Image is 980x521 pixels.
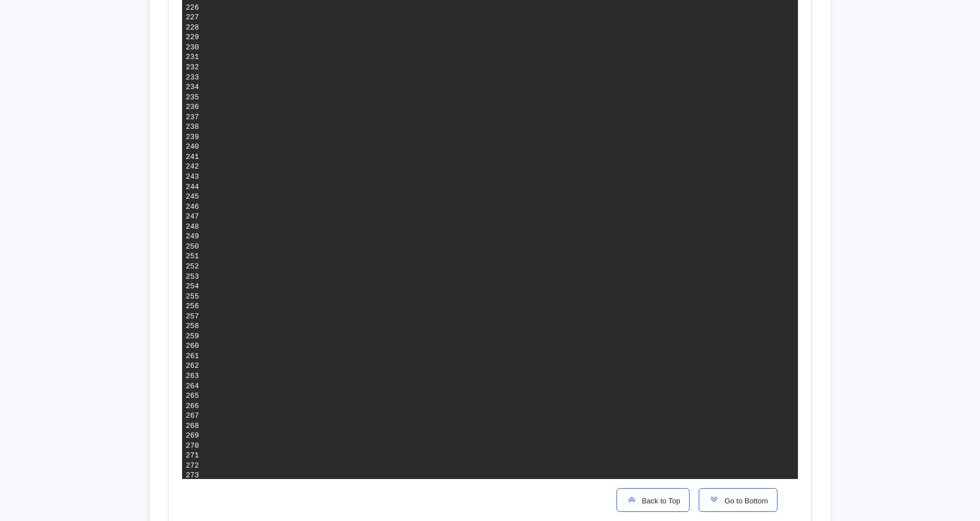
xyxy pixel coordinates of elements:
div: 228 [186,23,199,33]
div: 253 [186,272,199,282]
div: 251 [186,251,199,262]
img: scroll-to-icon.svg [626,494,637,505]
button: Back to Top [616,488,690,512]
div: 254 [186,281,199,292]
div: 252 [186,262,199,272]
button: Go to Bottom [699,488,778,512]
div: 235 [186,93,199,103]
span: Back to Top [637,497,681,505]
div: 232 [186,62,199,73]
div: 231 [186,52,199,62]
div: 229 [186,32,199,43]
div: 242 [186,162,199,172]
div: 261 [186,351,199,362]
div: 233 [186,73,199,83]
div: 227 [186,12,199,23]
div: 260 [186,341,199,351]
div: 264 [186,381,199,392]
div: 236 [186,102,199,112]
div: 244 [186,182,199,192]
div: 246 [186,202,199,212]
div: 237 [186,112,199,123]
div: 250 [186,242,199,252]
div: 247 [186,212,199,222]
div: 265 [186,391,199,401]
div: 271 [186,451,199,461]
div: 268 [186,421,199,431]
div: 234 [186,82,199,93]
div: 243 [186,172,199,182]
div: 269 [186,431,199,441]
div: 248 [186,222,199,232]
div: 272 [186,461,199,471]
div: 245 [186,192,199,202]
div: 258 [186,321,199,331]
div: 256 [186,301,199,312]
div: 273 [186,470,199,481]
div: 266 [186,401,199,411]
div: 239 [186,132,199,142]
div: 226 [186,3,199,13]
div: 241 [186,152,199,162]
div: 255 [186,292,199,302]
img: scroll-to-icon.svg [708,494,720,505]
div: 263 [186,371,199,381]
div: 249 [186,232,199,242]
div: 270 [186,441,199,451]
div: 238 [186,122,199,132]
div: 267 [186,411,199,421]
div: 259 [186,331,199,342]
div: 230 [186,43,199,53]
span: Go to Bottom [720,497,768,505]
div: 257 [186,312,199,322]
div: 240 [186,142,199,152]
div: 262 [186,361,199,371]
